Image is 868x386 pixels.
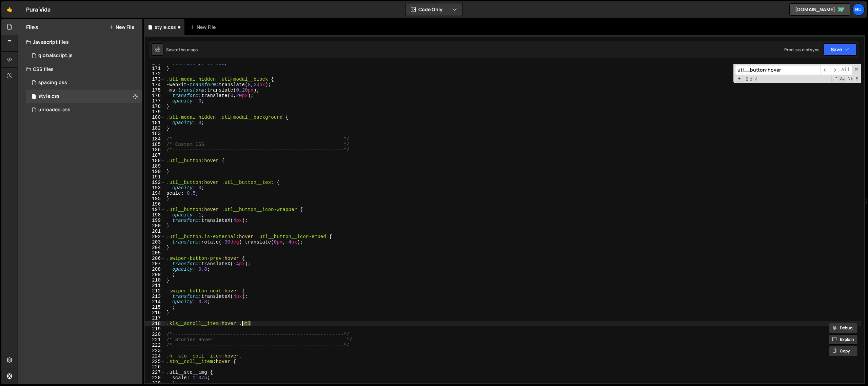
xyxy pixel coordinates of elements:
div: Saved [166,47,198,53]
div: 171 [145,66,165,71]
div: 188 [145,158,165,163]
div: 184 [145,136,165,142]
div: 197 [145,207,165,212]
div: 209 [145,272,165,277]
div: 213 [145,294,165,299]
div: 204 [145,245,165,250]
div: 218 [145,321,165,326]
div: 172 [145,71,165,77]
div: style.css [38,93,60,99]
div: 205 [145,250,165,256]
div: 198 [145,212,165,218]
div: 219 [145,326,165,332]
span: Toggle Replace mode [736,76,743,82]
div: 16149/43400.css [26,76,142,90]
div: 186 [145,147,165,153]
div: 200 [145,223,165,229]
div: 214 [145,299,165,305]
div: 178 [145,104,165,109]
div: 221 [145,337,165,343]
div: CSS files [18,62,142,76]
div: 216 [145,310,165,315]
div: 206 [145,256,165,261]
div: 181 [145,120,165,126]
div: 210 [145,277,165,283]
span: ​ [820,65,830,75]
div: 187 [145,153,165,158]
button: New File [109,24,134,30]
button: Copy [829,346,858,356]
div: 194 [145,191,165,196]
div: 189 [145,163,165,169]
span: 2 of 4 [743,76,761,82]
div: Pura Vida [26,5,51,14]
div: 182 [145,126,165,131]
a: [DOMAIN_NAME] [789,3,850,16]
div: 196 [145,201,165,207]
div: 199 [145,218,165,223]
a: 🤙 [1,1,18,18]
div: 193 [145,185,165,191]
button: Debug [829,323,858,333]
span: RegExp Search [831,76,839,82]
div: 217 [145,315,165,321]
div: 191 [145,174,165,180]
div: 179 [145,109,165,115]
div: Javascript files [18,35,142,49]
div: unloaded.css [38,107,71,113]
div: 16149/43398.css [26,90,142,103]
div: style.css [155,24,176,31]
div: 222 [145,343,165,348]
div: 175 [145,88,165,93]
div: 174 [145,82,165,88]
div: 192 [145,180,165,185]
div: 176 [145,93,165,98]
div: 183 [145,131,165,136]
div: 16149/43397.js [26,49,142,62]
div: 1 hour ago [178,47,198,53]
div: 229 [145,381,165,386]
div: 212 [145,288,165,294]
div: 208 [145,267,165,272]
button: Code Only [406,3,462,16]
div: 195 [145,196,165,201]
div: 173 [145,77,165,82]
div: 207 [145,261,165,267]
span: Alt-Enter [839,65,852,75]
div: 177 [145,98,165,104]
div: 227 [145,370,165,375]
div: spacing.css [38,80,67,86]
div: Prod is out of sync [784,47,820,53]
div: 211 [145,283,165,288]
div: 190 [145,169,165,174]
div: 185 [145,142,165,147]
button: Save [824,43,856,56]
div: New File [190,24,218,31]
a: Bu [852,3,865,16]
div: 203 [145,239,165,245]
div: 225 [145,359,165,364]
h2: Files [26,23,38,31]
div: 180 [145,115,165,120]
span: Whole Word Search [847,76,854,82]
div: 226 [145,364,165,370]
span: ​ [830,65,839,75]
div: 215 [145,305,165,310]
div: 224 [145,353,165,359]
span: CaseSensitive Search [839,76,846,82]
div: globalscript.js [38,53,73,59]
input: Search for [735,65,820,75]
div: 220 [145,332,165,337]
span: Search In Selection [855,76,859,82]
div: 201 [145,229,165,234]
div: 223 [145,348,165,353]
div: 16149/43399.css [26,103,142,117]
button: Explain [829,334,858,345]
div: 228 [145,375,165,381]
div: 202 [145,234,165,239]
